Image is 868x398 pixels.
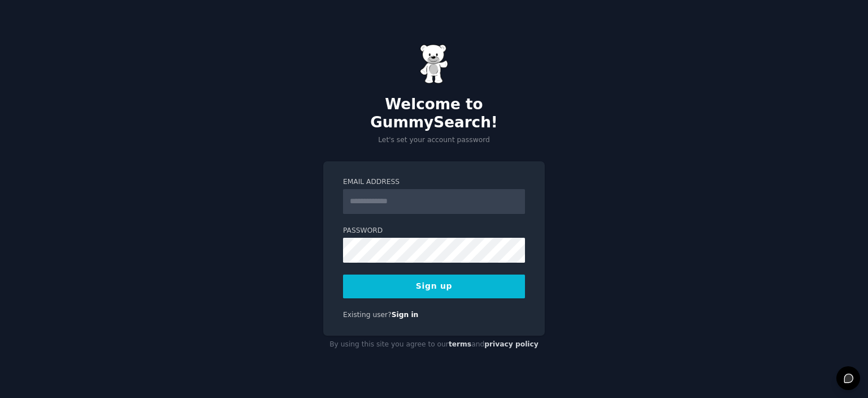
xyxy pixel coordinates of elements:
[343,311,392,319] span: Existing user?
[484,340,539,348] a: privacy policy
[323,96,545,131] h2: Welcome to GummySearch!
[343,275,525,298] button: Sign up
[343,226,525,236] label: Password
[420,44,448,84] img: Gummy Bear
[323,135,545,145] p: Let's set your account password
[323,336,545,354] div: By using this site you agree to our and
[392,311,419,319] a: Sign in
[449,340,471,348] a: terms
[343,177,525,187] label: Email Address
